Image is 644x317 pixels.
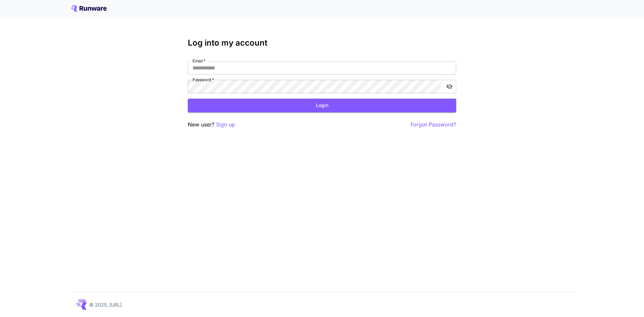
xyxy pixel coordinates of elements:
[216,120,235,129] button: Sign up
[89,301,122,308] p: © 2025, [URL]
[188,120,235,129] p: New user?
[193,58,206,64] label: Email
[193,77,214,83] label: Password
[188,38,456,48] h3: Log into my account
[188,99,456,112] button: Login
[411,120,456,129] button: Forgot Password?
[443,81,455,93] button: toggle password visibility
